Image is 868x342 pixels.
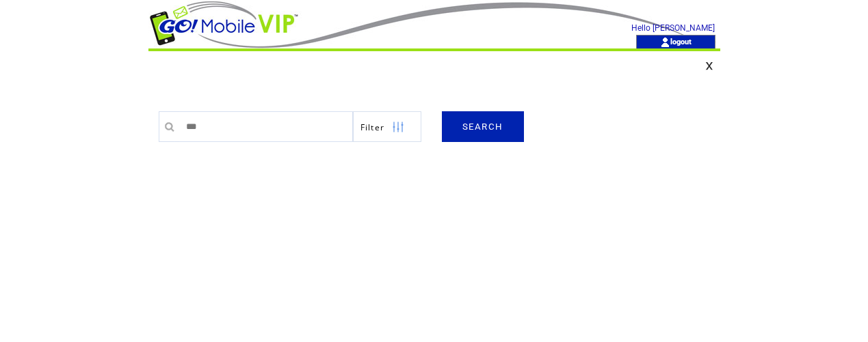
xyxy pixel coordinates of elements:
[660,37,670,48] img: account_icon.gif
[631,23,715,33] span: Hello [PERSON_NAME]
[670,37,692,46] a: logout
[360,122,385,133] span: Show filters
[442,111,524,142] a: SEARCH
[392,112,404,143] img: filters.png
[353,111,421,142] a: Filter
